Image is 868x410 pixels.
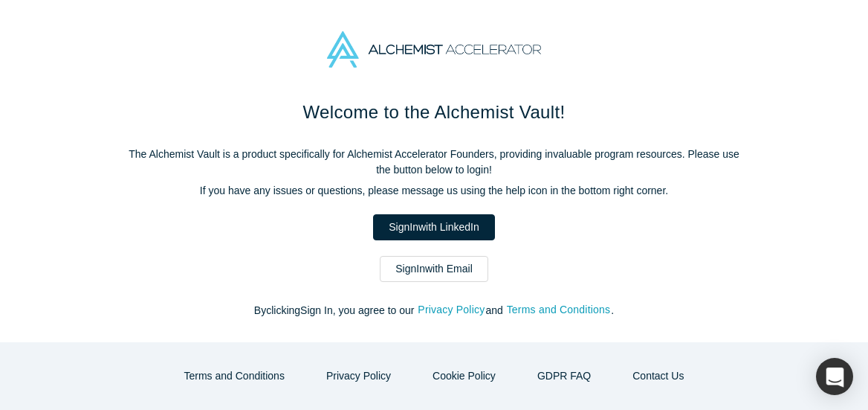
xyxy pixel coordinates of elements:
p: By clicking Sign In , you agree to our and . [122,303,746,318]
a: SignInwith Email [380,256,488,282]
a: GDPR FAQ [522,363,606,389]
button: Terms and Conditions [169,363,300,389]
img: Alchemist Accelerator Logo [327,31,541,68]
h1: Welcome to the Alchemist Vault! [122,99,746,126]
a: Contact Us [617,363,699,389]
a: SignInwith LinkedIn [373,214,494,240]
p: If you have any issues or questions, please message us using the help icon in the bottom right co... [122,183,746,199]
p: The Alchemist Vault is a product specifically for Alchemist Accelerator Founders, providing inval... [122,147,746,178]
button: Privacy Policy [417,301,485,318]
button: Cookie Policy [417,363,511,389]
button: Terms and Conditions [506,301,612,318]
button: Privacy Policy [311,363,407,389]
